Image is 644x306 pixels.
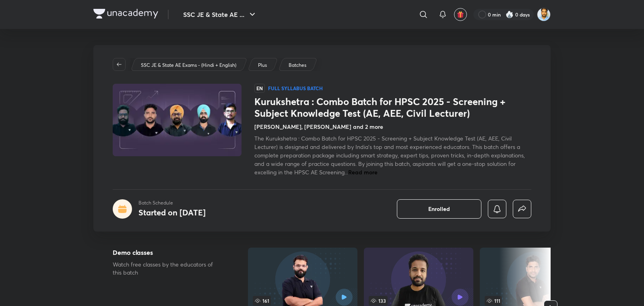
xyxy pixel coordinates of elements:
a: Plus [257,62,268,69]
a: Company Logo [93,9,158,21]
span: 111 [485,296,502,306]
h4: [PERSON_NAME], [PERSON_NAME] and 2 more [254,122,383,131]
a: SSC JE & State AE Exams - (Hindi + English) [140,62,238,69]
span: Enrolled [428,205,450,213]
button: avatar [454,8,467,21]
h4: Started on [DATE] [138,207,206,218]
img: Kunal Pradeep [537,8,551,21]
img: streak [506,10,514,19]
p: Full Syllabus Batch [268,85,323,91]
span: EN [254,84,265,93]
span: Read more [348,168,378,176]
button: Enrolled [397,199,481,219]
button: SSC JE & State AE ... [178,6,262,23]
p: SSC JE & State AE Exams - (Hindi + English) [141,62,236,69]
h5: Demo classes [113,248,222,257]
p: Watch free classes by the educators of this batch [113,261,222,277]
h1: Kurukshetra : Combo Batch for HPSC 2025 - Screening + Subject Knowledge Test (AE, AEE, Civil Lect... [254,96,531,119]
img: Company Logo [93,9,158,19]
p: Batches [289,62,306,69]
img: Thumbnail [111,83,243,157]
span: 161 [253,296,271,306]
a: Batches [287,62,308,69]
img: avatar [457,11,464,18]
p: Plus [258,62,267,69]
span: 133 [369,296,388,306]
p: Batch Schedule [138,199,206,207]
span: The Kurukshetra : Combo Batch for HPSC 2025 - Screening + Subject Knowledge Test (AE, AEE, Civil ... [254,134,525,176]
